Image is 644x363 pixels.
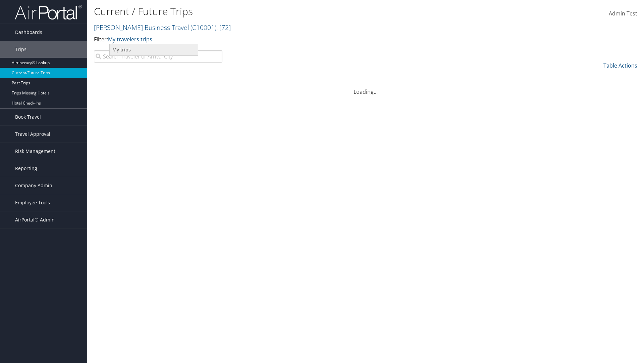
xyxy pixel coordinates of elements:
span: Admin Test [609,10,637,17]
a: My trips [110,44,198,55]
span: AirPortal® Admin [15,211,55,228]
a: Table Actions [603,62,637,69]
p: Filter: [94,35,456,44]
span: Employee Tools [15,194,50,211]
span: Dashboards [15,24,42,41]
span: Travel Approval [15,126,50,143]
a: [PERSON_NAME] Business Travel [94,23,231,32]
span: Book Travel [15,109,41,125]
h1: Current / Future Trips [94,4,456,18]
span: ( C10001 ) [191,23,216,32]
span: Risk Management [15,143,55,160]
span: Reporting [15,160,37,177]
span: , [ 72 ] [216,23,231,32]
img: airportal-logo.png [15,4,82,20]
span: Trips [15,41,26,58]
div: Loading... [94,80,637,96]
span: Company Admin [15,177,52,194]
input: Search Traveler or Arrival City [94,50,222,63]
a: Admin Test [609,3,637,24]
a: My travelers trips [108,36,152,43]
